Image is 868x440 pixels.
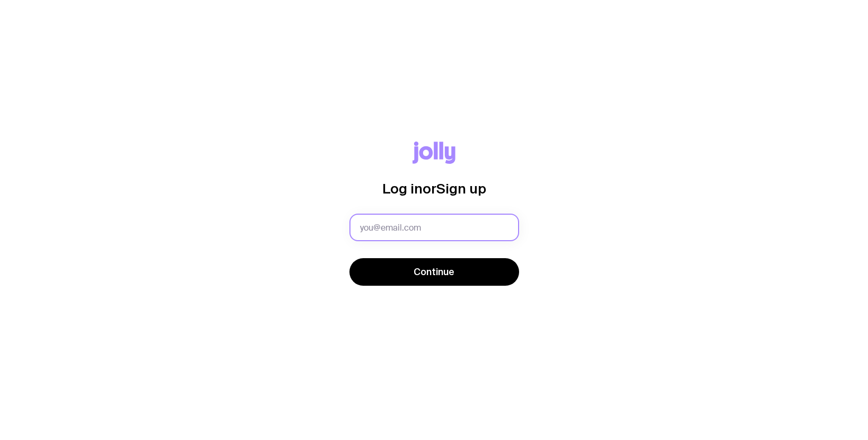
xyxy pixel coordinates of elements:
span: Continue [414,266,454,278]
button: Continue [349,258,519,286]
span: Log in [382,181,423,196]
span: or [423,181,436,196]
input: you@email.com [349,214,519,241]
span: Sign up [436,181,486,196]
